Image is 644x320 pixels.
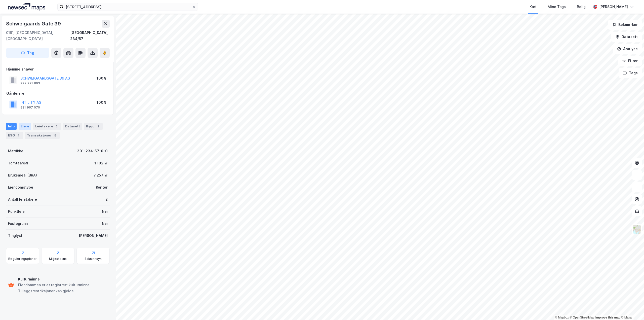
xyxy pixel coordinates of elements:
div: Antall leietakere [8,196,37,202]
img: logo.a4113a55bc3d86da70a041830d287a7e.svg [8,3,45,11]
div: Kontor [96,184,108,190]
div: Eiendomstype [8,184,33,190]
div: 100% [97,99,106,105]
div: Matrikkel [8,148,24,154]
div: Nei [102,221,108,227]
div: [PERSON_NAME] [599,4,628,10]
button: Tag [6,48,49,58]
div: Info [6,123,17,130]
div: Kart [530,4,537,10]
div: Eiere [19,123,31,130]
div: Transaksjoner [25,132,60,139]
button: Bokmerker [608,20,642,30]
input: Søk på adresse, matrikkel, gårdeiere, leietakere eller personer [64,3,192,11]
div: Kontrollprogram for chat [619,296,644,320]
div: 1 102 ㎡ [94,160,108,166]
div: 2 [54,124,59,129]
div: Tinglyst [8,233,22,239]
div: Mine Tags [548,4,566,10]
div: Bruksareal (BRA) [8,172,37,178]
div: [GEOGRAPHIC_DATA], 234/57 [70,30,110,42]
div: 100% [97,75,106,81]
iframe: Chat Widget [619,296,644,320]
a: Improve this map [595,316,620,319]
div: Miljøstatus [49,257,67,261]
div: Eiendommen er et registrert kulturminne. Tilleggsrestriksjoner kan gjelde. [18,282,108,294]
div: 2 [96,124,101,129]
button: Analyse [613,44,642,54]
div: 7 257 ㎡ [94,172,108,178]
div: 1 [16,133,21,138]
div: [PERSON_NAME] [79,233,108,239]
div: Tomteareal [8,160,28,166]
img: Z [632,225,642,234]
div: 0191, [GEOGRAPHIC_DATA], [GEOGRAPHIC_DATA] [6,30,70,42]
div: Festegrunn [8,221,28,227]
div: 301-234-57-0-0 [77,148,108,154]
div: Nei [102,208,108,215]
a: Mapbox [555,316,569,319]
div: ESG [6,132,23,139]
button: Filter [618,56,642,66]
div: Bolig [577,4,586,10]
button: Datasett [611,32,642,42]
div: 2 [105,196,108,202]
div: 16 [52,133,58,138]
a: OpenStreetMap [570,316,594,319]
button: Tags [619,68,642,78]
div: Leietakere [33,123,61,130]
div: Bygg [84,123,103,130]
div: Saksinnsyn [85,257,102,261]
div: Punktleie [8,208,25,215]
div: 981 967 070 [20,105,40,110]
div: Schweigaards Gate 39 [6,20,62,28]
div: Kulturminne [18,276,108,282]
div: Hjemmelshaver [6,66,109,72]
div: 997 991 893 [20,81,40,85]
div: Reguleringsplaner [8,257,37,261]
div: Gårdeiere [6,90,109,96]
div: Datasett [63,123,82,130]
